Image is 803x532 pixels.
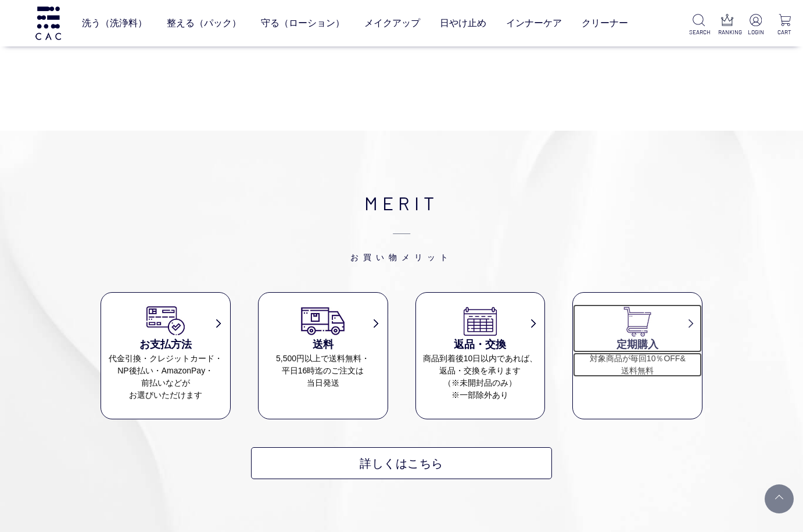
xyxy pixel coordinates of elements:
[416,337,545,353] h3: 返品・交換
[101,304,230,401] a: お支払方法 代金引換・クレジットカード・NP後払い・AmazonPay・前払いなどがお選びいただけます
[364,8,420,39] a: メイクアップ
[259,304,388,389] a: 送料 5,500円以上で送料無料・平日16時迄のご注文は当日発送
[775,14,794,37] a: CART
[573,304,702,377] a: 定期購入 対象商品が毎回10％OFF&送料無料
[582,8,628,39] a: クリーナー
[101,189,703,263] h2: MERIT
[775,28,794,37] p: CART
[440,8,486,39] a: 日やけ止め
[259,353,388,389] dd: 5,500円以上で送料無料・ 平日16時迄のご注文は 当日発送
[718,14,737,37] a: RANKING
[689,28,708,37] p: SEARCH
[101,217,703,263] span: お買い物メリット
[573,337,702,353] h3: 定期購入
[747,14,765,37] a: LOGIN
[34,6,63,39] img: logo
[506,8,562,39] a: インナーケア
[101,337,230,353] h3: お支払方法
[251,447,552,479] a: 詳しくはこちら
[261,8,345,39] a: 守る（ローション）
[167,8,241,39] a: 整える（パック）
[416,304,545,401] a: 返品・交換 商品到着後10日以内であれば、返品・交換を承ります（※未開封品のみ）※一部除外あり
[747,28,765,37] p: LOGIN
[718,28,737,37] p: RANKING
[416,353,545,401] dd: 商品到着後10日以内であれば、 返品・交換を承ります （※未開封品のみ） ※一部除外あり
[573,353,702,377] dd: 対象商品が毎回10％OFF& 送料無料
[101,353,230,401] dd: 代金引換・クレジットカード・ NP後払い・AmazonPay・ 前払いなどが お選びいただけます
[259,337,388,353] h3: 送料
[82,8,147,39] a: 洗う（洗浄料）
[689,14,708,37] a: SEARCH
